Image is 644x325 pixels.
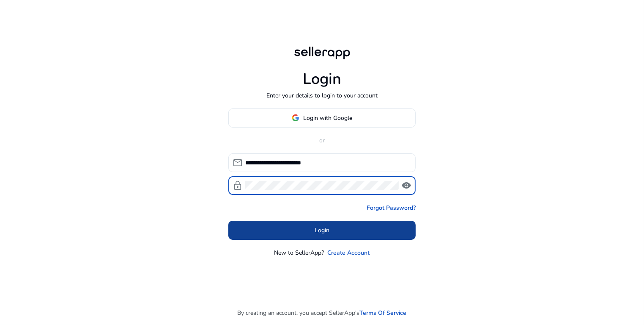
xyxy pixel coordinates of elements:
[228,221,416,240] button: Login
[304,114,353,122] span: Login with Google
[367,203,416,212] a: Forgot Password?
[228,136,416,145] p: or
[292,114,299,122] img: google-logo.svg
[274,248,324,257] p: New to SellerApp?
[233,181,243,191] span: lock
[360,308,407,317] a: Terms Of Service
[228,108,416,128] button: Login with Google
[303,70,341,88] h1: Login
[401,181,411,191] span: visibility
[233,158,243,168] span: mail
[315,226,329,235] span: Login
[266,91,378,100] p: Enter your details to login to your account
[328,248,370,257] a: Create Account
